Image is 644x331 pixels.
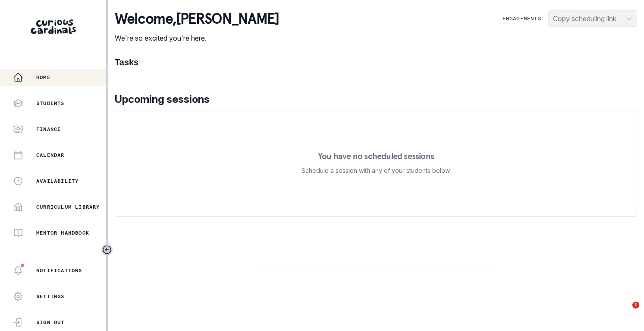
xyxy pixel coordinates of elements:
p: Welcome , [PERSON_NAME] [115,10,279,28]
p: Curriculum Library [36,204,100,210]
iframe: Intercom live chat [615,302,635,322]
h1: Tasks [115,57,637,67]
p: Home [36,74,50,81]
button: Toggle sidebar [101,244,113,255]
p: Mentor Handbook [36,229,89,236]
p: Students [36,100,65,107]
span: 1 [632,302,639,309]
p: Finance [36,126,61,133]
p: We're so excited you're here. [115,33,279,43]
p: Upcoming sessions [115,92,637,107]
p: You have no scheduled sessions [318,152,434,160]
p: Sign Out [36,319,65,326]
p: Notifications [36,267,82,274]
img: Curious Cardinals Logo [31,19,76,34]
p: Schedule a session with any of your students below. [302,165,451,176]
p: Settings [36,293,65,300]
p: Engagements: [503,15,545,22]
p: Availability [36,178,79,185]
p: Calendar [36,152,65,159]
